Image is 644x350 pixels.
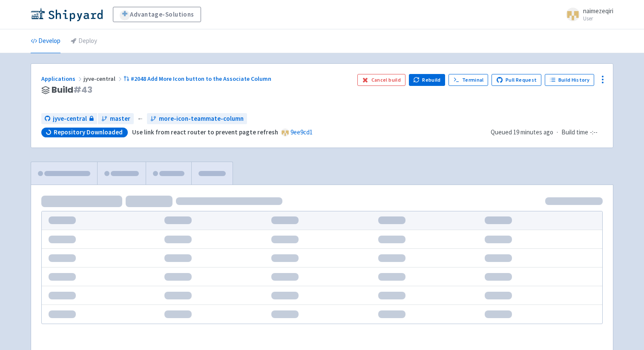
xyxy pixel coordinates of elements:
[159,114,244,124] span: more-icon-teammate-column
[137,114,144,124] span: ←
[113,7,201,22] a: Advantage-Solutions
[147,113,247,125] a: more-icon-teammate-column
[357,74,405,86] button: Cancel build
[53,114,87,124] span: jyve-central
[41,75,83,83] a: Applications
[561,8,613,21] a: naimezeqiri User
[491,128,553,136] span: Queued
[73,84,92,96] span: # 43
[583,16,613,21] small: User
[41,113,97,125] a: jyve-central
[31,8,103,21] img: Shipyard logo
[590,128,598,137] span: -:--
[83,75,124,83] span: jyve-central
[124,75,273,83] a: #2048 Add More Icon button to the Associate Column
[448,74,488,86] a: Terminal
[583,7,613,15] span: naimezeqiri
[492,74,541,86] a: Pull Request
[545,74,594,86] a: Build History
[31,29,60,53] a: Develop
[54,128,123,137] span: Repository Downloaded
[409,74,446,86] button: Rebuild
[290,128,313,136] a: 9ee9cd1
[132,128,278,136] strong: Use link from react router to prevent pagte refresh
[52,85,92,95] span: Build
[513,128,553,136] time: 19 minutes ago
[71,29,97,53] a: Deploy
[561,128,588,137] span: Build time
[98,113,134,125] a: master
[110,114,130,124] span: master
[491,128,603,137] div: ·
